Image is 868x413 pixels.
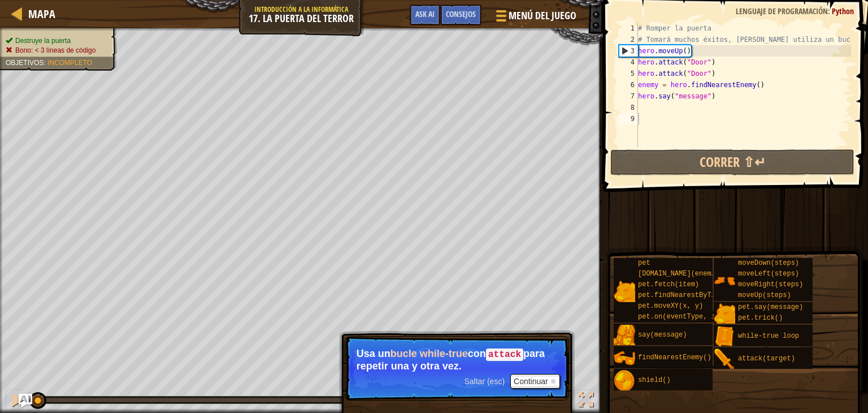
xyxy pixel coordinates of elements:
span: Lenguaje de programación [736,6,828,16]
button: Correr ⇧↵ [610,149,854,175]
div: 7 [619,91,638,102]
button: Ask AI [410,5,440,25]
div: 1 [619,23,638,34]
div: 9 [619,113,638,124]
span: Destruye la puerta [15,37,71,45]
img: portrait.png [614,281,635,302]
a: Mapa [23,6,55,21]
span: findNearestEnemy() [638,354,711,362]
li: Bono: < 3 líneas de código [6,46,108,55]
span: pet.on(eventType, handler) [638,313,744,321]
span: moveRight(steps) [738,281,803,289]
span: pet.fetch(item) [638,281,699,289]
p: Usa un con para repetir una y otra vez. [357,348,557,372]
div: 6 [619,79,638,91]
span: Ask AI [415,8,435,19]
img: portrait.png [714,270,735,291]
span: say(message) [638,331,687,339]
img: portrait.png [614,325,635,346]
span: shield() [638,376,671,384]
span: pet.findNearestByType(type) [638,291,748,299]
button: Continuar [510,374,560,389]
span: pet.say(message) [738,303,803,311]
span: : [828,6,832,16]
span: moveDown(steps) [738,259,799,267]
span: Mapa [28,6,55,21]
span: [DOMAIN_NAME](enemy) [638,270,719,278]
button: Ask AI [19,394,32,407]
span: Python [832,6,854,16]
img: portrait.png [714,303,735,325]
strong: bucle while-true [390,348,468,359]
div: 5 [619,68,638,79]
span: pet.trick() [738,314,783,322]
button: Alterna pantalla completa. [575,390,597,413]
div: 3 [619,45,638,57]
span: moveLeft(steps) [738,270,799,278]
img: portrait.png [714,326,735,347]
div: 2 [619,34,638,45]
span: Bono: < 3 líneas de código [15,46,96,54]
span: moveUp(steps) [738,291,791,299]
span: attack(target) [738,355,795,363]
span: : [44,59,47,67]
div: 8 [619,102,638,113]
span: Objetivos [6,59,44,67]
button: Menú del Juego [487,5,583,31]
span: Consejos [446,8,476,19]
code: attack [486,349,523,361]
span: Incompleto [47,59,92,67]
span: pet.moveXY(x, y) [638,302,703,310]
span: while-true loop [738,332,799,340]
li: Destruye la puerta [6,36,108,46]
img: portrait.png [614,347,635,369]
img: portrait.png [714,349,735,370]
img: portrait.png [614,370,635,392]
span: Saltar (esc) [464,377,505,386]
span: Menú del Juego [509,8,576,23]
span: pet [638,259,650,267]
button: Ctrl + P: Pause [6,390,28,413]
div: 4 [619,57,638,68]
